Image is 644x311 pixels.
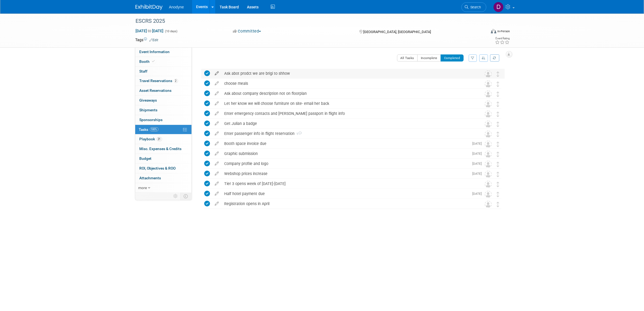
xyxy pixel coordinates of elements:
[222,89,474,98] div: Ask about company description not on floorplan
[397,54,418,61] button: All Tasks
[485,131,492,138] img: Unassigned
[222,79,474,88] div: choose meals
[136,37,158,43] td: Tags
[169,5,184,9] span: Anodyne
[135,57,191,66] a: Booth
[212,121,222,126] a: edit
[363,30,431,34] span: [GEOGRAPHIC_DATA], [GEOGRAPHIC_DATA]
[222,119,474,128] div: Get Julian a badge
[497,82,500,87] i: Move task
[135,67,191,76] a: Staff
[473,172,485,176] span: [DATE]
[150,127,158,131] span: 100%
[150,38,158,42] a: Edit
[497,122,500,127] i: Move task
[140,137,162,141] span: Playbook
[222,129,474,138] div: Enter passenger info in flight reservation
[454,28,510,36] div: Event Format
[171,193,181,200] td: Personalize Event Tab Strip
[497,172,500,177] i: Move task
[139,127,158,132] span: Tasks
[222,69,474,78] div: Ask abot prodct we are brigi to shhow
[485,121,492,128] img: Unassigned
[497,192,500,197] i: Move task
[135,144,191,154] a: Misc. Expenses & Credits
[212,181,222,186] a: edit
[497,92,500,97] i: Move task
[497,202,500,207] i: Move task
[497,182,500,187] i: Move task
[222,179,474,188] div: Tier 3 opens week of [DATE]-[DATE]
[135,76,191,86] a: Travel Reservations2
[135,173,191,183] a: Attachments
[231,28,263,34] button: Committed
[222,159,469,168] div: Company profile and logo
[497,72,500,77] i: Move task
[212,111,222,116] a: edit
[140,118,163,122] span: Sponsorships
[165,30,178,33] span: (10 days)
[140,108,158,112] span: Shipments
[295,132,302,136] span: 1
[135,86,191,95] a: Asset Reservations
[473,192,485,196] span: [DATE]
[417,54,441,61] button: Incomplete
[497,162,500,167] i: Move task
[497,152,500,157] i: Move task
[136,28,164,33] span: [DATE] [DATE]
[485,181,492,188] img: Unassigned
[212,171,222,176] a: edit
[147,29,152,33] span: to
[485,191,492,198] img: Unassigned
[140,176,161,180] span: Attachments
[485,101,492,108] img: Unassigned
[461,2,486,12] a: Search
[212,191,222,196] a: edit
[212,201,222,206] a: edit
[491,29,496,33] img: Format-Inperson.png
[473,152,485,155] span: [DATE]
[174,79,178,83] span: 2
[222,169,469,178] div: Webshop prices increase
[140,79,178,83] span: Travel Reservations
[212,91,222,96] a: edit
[135,47,191,57] a: Event Information
[212,81,222,86] a: edit
[485,161,492,168] img: Unassigned
[135,164,191,173] a: ROI, Objectives & ROO
[212,151,222,156] a: edit
[473,162,485,166] span: [DATE]
[441,54,464,61] button: Completed
[485,70,492,77] img: Unassigned
[485,80,492,88] img: Unassigned
[495,37,510,40] div: Event Rating
[140,147,182,151] span: Misc. Expenses & Credits
[135,96,191,105] a: Giveaways
[135,183,191,193] a: more
[136,5,163,10] img: ExhibitDay
[485,171,492,178] img: Unassigned
[222,109,474,118] div: Enter emergency contacts and [PERSON_NAME] passport in flight info
[157,137,162,141] span: 21
[485,90,492,98] img: Unassigned
[473,142,485,145] span: [DATE]
[493,2,504,12] img: Dawn Jozwiak
[497,132,500,137] i: Move task
[497,112,500,117] i: Move task
[222,139,469,148] div: Booth space invoice due
[138,186,147,190] span: more
[485,151,492,158] img: Unassigned
[152,60,155,63] i: Booth reservation complete
[140,88,172,93] span: Asset Reservations
[212,131,222,136] a: edit
[222,199,474,208] div: Registration opens in April
[140,166,176,170] span: ROI, Objectives & ROO
[140,50,170,54] span: Event Information
[140,156,152,161] span: Budget
[212,141,222,146] a: edit
[135,134,191,144] a: Playbook21
[485,111,492,118] img: Unassigned
[497,142,500,147] i: Move task
[134,16,478,26] div: ESCRS 2025
[180,193,191,200] td: Toggle Event Tabs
